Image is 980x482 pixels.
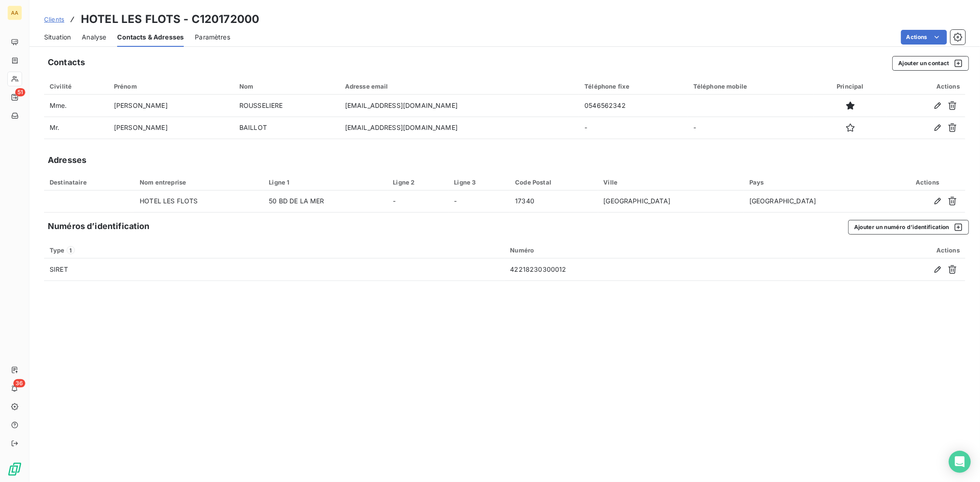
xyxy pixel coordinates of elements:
[48,154,86,167] h5: Adresses
[688,117,814,139] td: -
[505,258,793,280] td: 42218230300012
[693,83,808,90] div: Téléphone mobile
[892,56,969,71] button: Ajouter un contact
[15,88,25,96] span: 51
[510,191,598,213] td: 17340
[108,117,234,139] td: [PERSON_NAME]
[82,33,106,42] span: Analyse
[604,179,738,186] div: Ville
[848,220,969,235] button: Ajouter un numéro d’identification
[44,33,71,42] span: Situation
[744,191,889,213] td: [GEOGRAPHIC_DATA]
[515,179,592,186] div: Code Postal
[598,191,744,213] td: [GEOGRAPHIC_DATA]
[44,117,108,139] td: Mr.
[340,117,579,139] td: [EMAIL_ADDRESS][DOMAIN_NAME]
[454,179,504,186] div: Ligne 3
[134,191,263,213] td: HOTEL LES FLOTS
[901,30,947,45] button: Actions
[749,179,884,186] div: Pays
[81,11,259,28] h3: HOTEL LES FLOTS - C120172000
[44,258,505,280] td: SIRET
[140,179,258,186] div: Nom entreprise
[393,179,443,186] div: Ligne 2
[48,56,85,69] h5: Contacts
[579,95,688,117] td: 0546562342
[340,95,579,117] td: [EMAIL_ADDRESS][DOMAIN_NAME]
[387,191,448,213] td: -
[949,451,971,473] div: Open Intercom Messenger
[117,33,184,42] span: Contacts & Adresses
[13,379,25,387] span: 36
[195,33,230,42] span: Paramètres
[44,16,64,23] span: Clients
[584,83,682,90] div: Téléphone fixe
[239,83,334,90] div: Nom
[50,179,129,186] div: Destinataire
[895,179,960,186] div: Actions
[7,6,22,20] div: AA
[67,246,75,254] span: 1
[44,95,108,117] td: Mme.
[50,83,103,90] div: Civilité
[234,117,340,139] td: BAILLOT
[234,95,340,117] td: ROUSSELIERE
[108,95,234,117] td: [PERSON_NAME]
[892,83,960,90] div: Actions
[798,247,960,254] div: Actions
[269,179,382,186] div: Ligne 1
[114,83,228,90] div: Prénom
[263,191,387,213] td: 50 BD DE LA MER
[50,246,499,254] div: Type
[7,462,22,476] img: Logo LeanPay
[819,83,882,90] div: Principal
[48,220,150,233] h5: Numéros d’identification
[579,117,688,139] td: -
[345,83,574,90] div: Adresse email
[510,247,787,254] div: Numéro
[448,191,510,213] td: -
[44,15,64,24] a: Clients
